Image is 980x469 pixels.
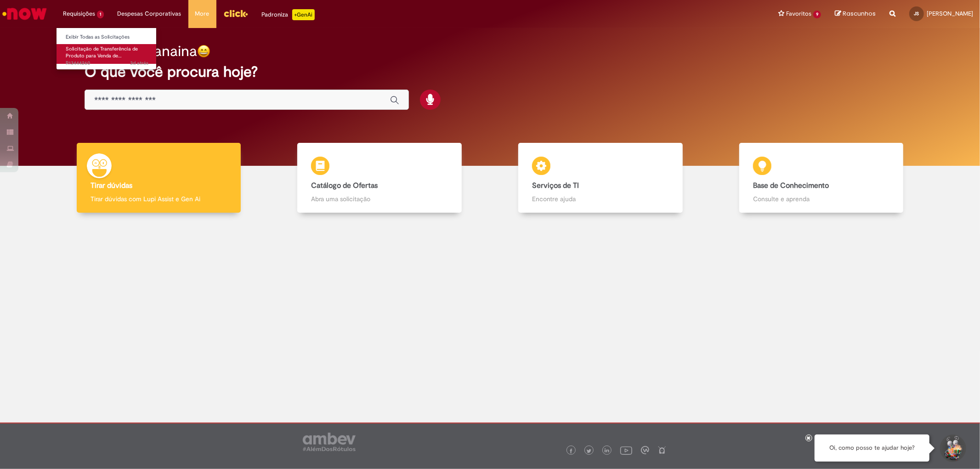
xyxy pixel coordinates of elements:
b: Serviços de TI [532,181,579,190]
img: logo_footer_youtube.png [620,444,632,456]
span: More [195,9,210,18]
p: Tirar dúvidas com Lupi Assist e Gen Ai [91,194,227,203]
a: Rascunhos [835,10,876,18]
div: Oi, como posso te ajudar hoje? [815,435,929,462]
img: click_logo_yellow_360x200.png [223,6,248,20]
span: [PERSON_NAME] [927,10,973,17]
span: Rascunhos [843,9,876,18]
img: logo_footer_twitter.png [587,449,591,453]
span: Requisições [63,9,95,18]
span: R13444260 [66,60,148,67]
p: +GenAi [292,9,315,20]
b: Tirar dúvidas [91,181,132,190]
div: Padroniza [262,9,315,20]
a: Tirar dúvidas Tirar dúvidas com Lupi Assist e Gen Ai [48,143,269,213]
img: logo_footer_naosei.png [658,446,666,454]
img: logo_footer_ambev_rotulo_gray.png [303,433,356,451]
img: happy-face.png [197,45,210,58]
h2: O que você procura hoje? [85,64,895,80]
img: logo_footer_linkedin.png [605,448,609,454]
b: Base de Conhecimento [753,181,829,190]
p: Consulte e aprenda [753,194,889,203]
span: Favoritos [786,9,811,18]
a: Exibir Todas as Solicitações [57,32,158,42]
span: Solicitação de Transferência de Produto para Venda de… [66,45,138,60]
span: Despesas Corporativas [118,9,181,18]
p: Abra uma solicitação [311,194,448,203]
p: Encontre ajuda [532,194,668,203]
button: Iniciar Conversa de Suporte [939,435,966,462]
img: logo_footer_facebook.png [569,449,573,453]
ul: Requisições [56,28,157,70]
a: Aberto R13444260 : Solicitação de Transferência de Produto para Venda de Funcionário [57,44,158,64]
a: Serviços de TI Encontre ajuda [490,143,711,213]
span: 1 [97,11,104,18]
time: 25/08/2025 13:30:57 [130,60,148,67]
a: Base de Conhecimento Consulte e aprenda [711,143,932,213]
b: Catálogo de Ofertas [311,181,378,190]
span: 9 [813,11,821,18]
a: Catálogo de Ofertas Abra uma solicitação [269,143,490,213]
span: 3d atrás [130,60,148,67]
img: logo_footer_workplace.png [641,446,649,454]
img: ServiceNow [1,5,48,23]
span: JS [914,11,919,17]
